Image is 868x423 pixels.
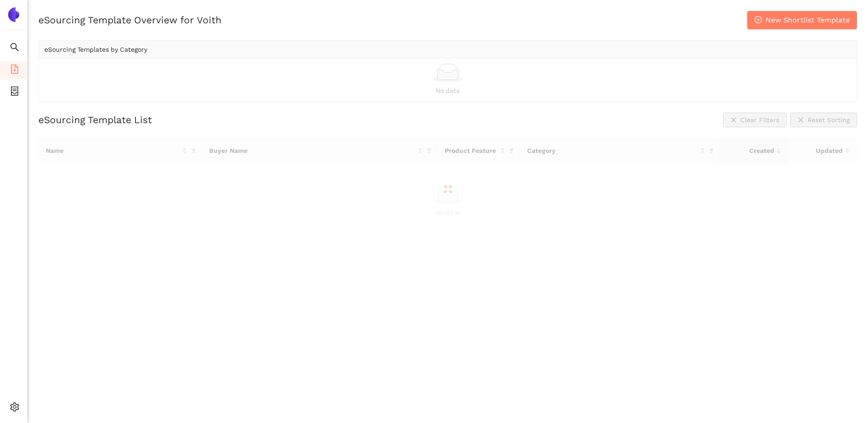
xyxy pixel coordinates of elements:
button: plus-circleNew Shortlist Template [747,11,857,29]
span: setting [10,399,19,418]
h2: eSourcing Template List [38,113,152,126]
img: Logo [6,7,21,22]
button: closeReset Sorting [790,113,857,127]
h2: eSourcing Template Overview for Voith [38,13,221,27]
span: plus-circle [755,16,762,25]
span: file-add [10,61,19,80]
button: closeClear Filters [723,113,787,127]
span: New Shortlist Template [766,14,850,26]
div: No data [44,86,851,96]
span: container [10,83,19,102]
span: eSourcing Templates by Category [44,46,147,53]
span: search [10,39,19,58]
